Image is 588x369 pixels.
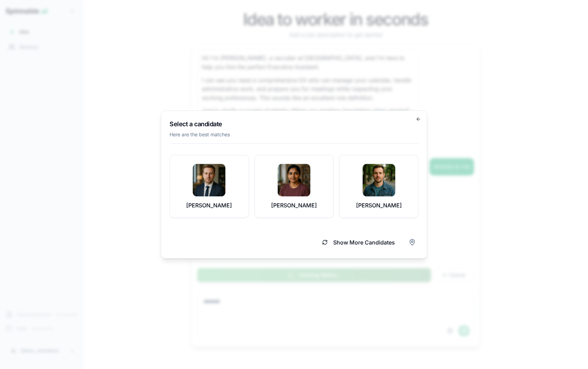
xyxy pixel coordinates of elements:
p: [PERSON_NAME] [271,201,317,209]
p: Here are the best matches [170,131,418,138]
p: [PERSON_NAME] [356,201,402,209]
img: Christina Das [278,164,310,197]
h2: Select a candidate [170,119,418,129]
img: João Nelson [363,164,395,197]
p: [PERSON_NAME] [186,201,232,209]
button: Show More Candidates [314,235,403,250]
button: Filter by region [406,236,418,249]
img: Lars Larsen [193,164,225,197]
